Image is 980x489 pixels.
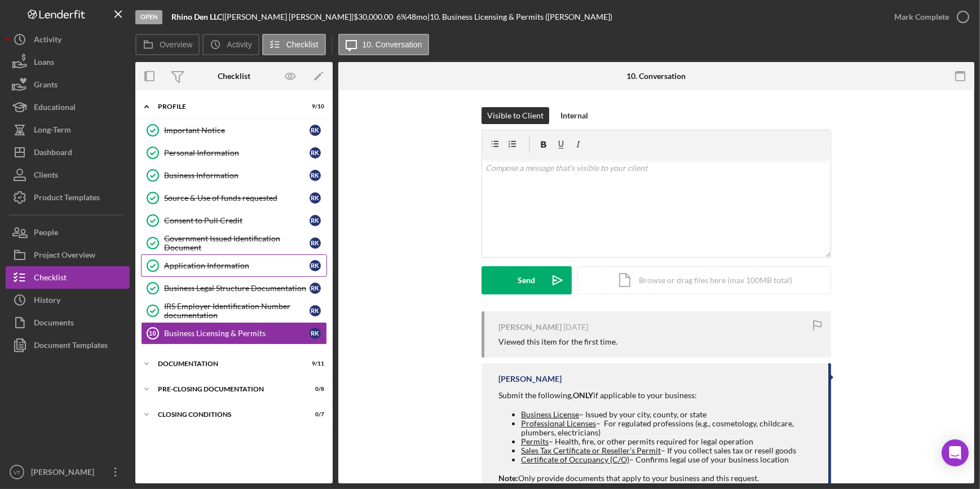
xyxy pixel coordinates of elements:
label: Overview [160,40,192,49]
div: 9 / 11 [304,360,324,367]
li: – Health, fire, or other permits required for legal operation [521,437,817,446]
a: Activity [6,28,130,51]
p: Only provide documents that apply to your business and this request. [498,472,817,484]
div: [PERSON_NAME] [PERSON_NAME] | [224,12,354,21]
a: IRS Employer Identification Number documentationRK [141,299,327,322]
button: Document Templates [6,334,130,356]
div: [PERSON_NAME] [28,461,101,486]
button: Activity [202,34,259,55]
div: [PERSON_NAME] [498,323,562,332]
div: Long-Term [34,118,71,144]
b: Rhino Den LLC [171,12,222,21]
div: Government Issued Identification Document [164,234,310,252]
div: Application Information [164,261,310,270]
span: Professional Licenses [521,418,596,428]
div: IRS Employer Identification Number documentation [164,302,310,320]
a: Government Issued Identification DocumentRK [141,232,327,254]
div: Document Templates [34,334,108,359]
div: Open Intercom Messenger [942,439,969,466]
div: Closing Conditions [158,411,296,418]
div: Checklist [218,72,250,81]
div: Project Overview [34,244,95,269]
time: 2025-08-25 13:18 [563,323,588,332]
button: Send [482,266,572,294]
button: History [6,289,130,311]
li: – If you collect sales tax or resell goods [521,446,817,455]
button: Checklist [262,34,326,55]
a: Long-Term [6,118,130,141]
div: History [34,289,60,314]
a: Personal InformationRK [141,142,327,164]
div: Grants [34,73,58,99]
div: Loans [34,51,54,76]
div: | 10. Business Licensing & Permits ([PERSON_NAME]) [427,12,612,21]
div: Viewed this item for the first time. [498,337,617,346]
li: – For regulated professions (e.g., cosmetology, childcare, plumbers, electricians) [521,419,817,437]
label: Activity [227,40,251,49]
div: 10. Conversation [627,72,686,81]
button: Product Templates [6,186,130,209]
div: R K [310,192,321,204]
div: Educational [34,96,76,121]
div: Documents [34,311,74,337]
a: Consent to Pull CreditRK [141,209,327,232]
a: Checklist [6,266,130,289]
a: Application InformationRK [141,254,327,277]
div: 0 / 8 [304,386,324,393]
div: R K [310,237,321,249]
button: Project Overview [6,244,130,266]
div: Documentation [158,360,296,367]
label: 10. Conversation [363,40,422,49]
div: Business Information [164,171,310,180]
li: – Issued by your city, county, or state [521,410,817,419]
button: Educational [6,96,130,118]
div: 6 % [396,12,407,21]
div: | [171,12,224,21]
div: Internal [560,107,588,124]
div: R K [310,125,321,136]
li: – Confirms legal use of your business location [521,455,817,464]
label: Checklist [286,40,319,49]
a: Grants [6,73,130,96]
a: Business InformationRK [141,164,327,187]
div: Important Notice [164,126,310,135]
span: Permits [521,437,549,446]
div: Source & Use of funds requested [164,193,310,202]
div: $30,000.00 [354,12,396,21]
button: Loans [6,51,130,73]
div: Dashboard [34,141,72,166]
div: 48 mo [407,12,427,21]
strong: Note: [498,473,518,483]
a: Documents [6,311,130,334]
div: Send [518,266,536,294]
div: Personal Information [164,148,310,157]
span: Business License [521,409,579,419]
button: Clients [6,164,130,186]
div: R K [310,215,321,226]
tspan: 10 [149,330,156,337]
div: R K [310,147,321,158]
button: Dashboard [6,141,130,164]
div: Business Licensing & Permits [164,329,310,338]
div: Pre-Closing Documentation [158,386,296,393]
span: Certificate of Occupancy (C/O) [521,455,629,464]
div: [PERSON_NAME] [498,375,562,384]
div: R K [310,170,321,181]
div: R K [310,305,321,316]
div: Activity [34,28,61,54]
a: Important NoticeRK [141,119,327,142]
span: Sales Tax Certificate or Reseller’s Permit [521,446,661,455]
div: Business Legal Structure Documentation [164,284,310,293]
button: 10. Conversation [338,34,430,55]
a: Source & Use of funds requestedRK [141,187,327,209]
a: Business Legal Structure DocumentationRK [141,277,327,299]
div: R K [310,328,321,339]
div: Mark Complete [894,6,949,28]
button: People [6,221,130,244]
div: Consent to Pull Credit [164,216,310,225]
